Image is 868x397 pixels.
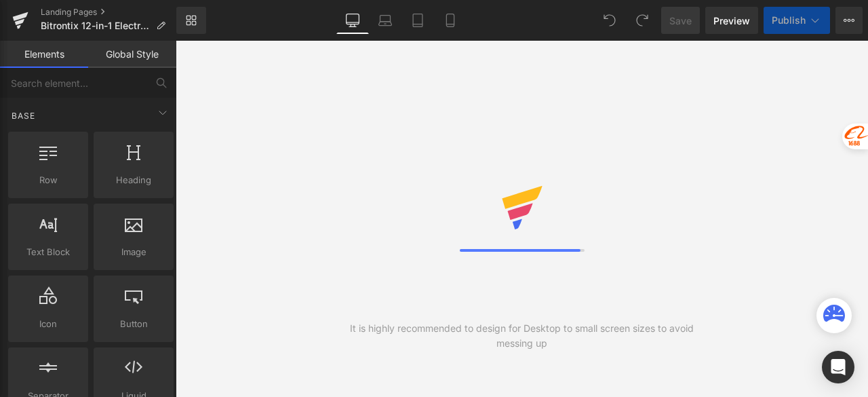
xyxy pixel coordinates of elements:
[12,317,84,331] span: Icon
[98,173,170,187] span: Heading
[98,317,170,331] span: Button
[336,7,369,34] a: Desktop
[88,41,176,68] a: Global Style
[772,15,806,26] span: Publish
[41,7,176,18] a: Landing Pages
[705,7,758,34] a: Preview
[12,173,84,187] span: Row
[669,14,692,28] span: Save
[369,7,401,34] a: Laptop
[835,7,863,34] button: More
[349,321,695,351] div: It is highly recommended to design for Desktop to small screen sizes to avoid messing up
[176,7,206,34] a: New Library
[629,7,656,34] button: Redo
[764,7,830,34] button: Publish
[596,7,623,34] button: Undo
[12,245,84,259] span: Text Block
[10,109,37,122] span: Base
[98,245,170,259] span: Image
[713,14,750,28] span: Preview
[434,7,467,34] a: Mobile
[41,20,151,31] span: Bitrontix 12-in-1 Electric Hair Trimmer (For Face, Bikini &amp;amp; Full Body)
[401,7,434,34] a: Tablet
[822,351,854,383] div: Open Intercom Messenger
